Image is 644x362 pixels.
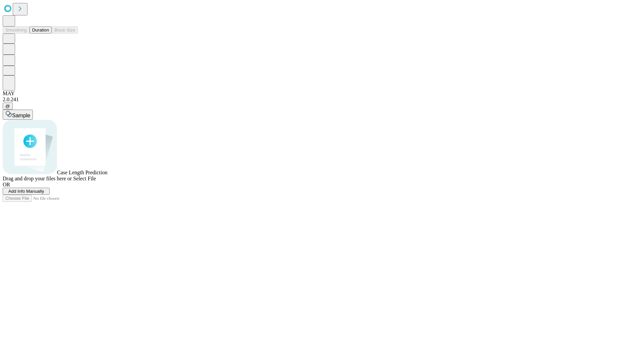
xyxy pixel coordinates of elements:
[3,176,72,181] span: Drag and drop your files here or
[73,176,96,181] span: Select File
[57,170,107,175] span: Case Length Prediction
[3,103,13,110] button: @
[3,90,641,97] div: MAY
[3,110,33,120] button: Sample
[52,26,78,34] button: Block Size
[3,188,50,195] button: Add Info Manually
[5,104,10,109] span: @
[3,182,10,187] span: OR
[3,97,641,103] div: 2.0.241
[30,26,52,34] button: Duration
[3,26,30,34] button: Smoothing
[12,113,30,118] span: Sample
[8,189,44,194] span: Add Info Manually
